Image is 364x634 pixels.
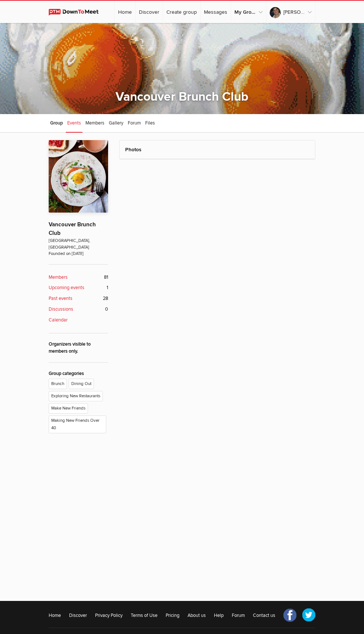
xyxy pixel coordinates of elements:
b: Upcoming events [49,284,84,291]
a: Members [84,114,106,133]
a: Events [66,114,82,133]
a: Discussions 0 [49,306,108,313]
a: Members 81 [49,274,108,281]
span: 1 [107,284,108,291]
b: Calendar [49,317,68,324]
a: Group [49,114,64,133]
a: About us [188,612,206,620]
a: Create group [163,1,200,23]
b: Members [49,274,68,281]
span: [GEOGRAPHIC_DATA], [GEOGRAPHIC_DATA] [49,237,108,250]
a: Contact us [253,612,275,620]
div: Organizers visible to members only. [49,341,108,355]
a: Forum [126,114,142,133]
b: Past events [49,295,72,302]
a: Help [214,612,224,620]
a: Pricing [166,612,179,620]
a: [PERSON_NAME] [266,1,315,23]
a: Forum [232,612,245,620]
img: Vancouver Brunch Club [49,140,108,213]
span: Founded on [DATE] [49,250,108,257]
div: Group categories [49,370,108,377]
a: Photos [125,146,142,153]
span: 28 [103,295,108,302]
a: Facebook [283,608,297,622]
img: DownToMeet [49,9,105,16]
span: 81 [104,274,108,281]
span: 0 [105,306,108,313]
a: Vancouver Brunch Club [49,221,96,237]
a: Privacy Policy [95,612,123,620]
a: Calendar [49,317,108,324]
span: Gallery [109,120,123,126]
a: My Groups [231,1,266,23]
b: Discussions [49,306,73,313]
a: Upcoming events 1 [49,284,108,291]
span: Events [67,120,81,126]
a: Gallery [107,114,125,133]
span: Members [85,120,104,126]
a: Discover [136,1,163,23]
a: Messages [201,1,231,23]
a: Terms of Use [131,612,157,620]
a: Past events 28 [49,295,108,302]
span: Files [145,120,155,126]
a: Twitter [302,608,315,622]
span: Group [50,120,63,126]
a: Vancouver Brunch Club [116,89,248,104]
a: Home [115,1,135,23]
a: Files [144,114,156,133]
span: Forum [128,120,141,126]
a: Home [49,612,61,620]
a: Discover [69,612,87,620]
